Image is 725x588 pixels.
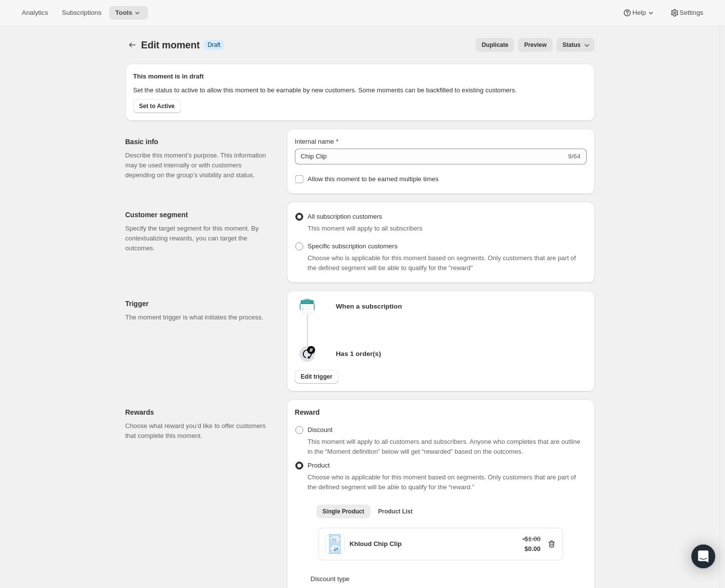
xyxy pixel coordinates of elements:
[295,138,334,145] span: Internal name
[125,210,271,220] h2: Customer segment
[62,9,101,17] span: Subscriptions
[482,41,508,49] span: Duplicate
[308,462,330,469] span: Product
[311,574,571,584] p: Discount type
[115,9,132,17] span: Tools
[308,254,576,272] span: Choose who is applicable for this moment based on segments. Only customers that are part of the d...
[308,426,333,433] span: Discount
[207,41,220,49] span: Draft
[56,6,107,20] button: Subscriptions
[311,522,571,566] div: Single Product
[125,38,139,52] button: Create moment
[308,225,423,232] span: This moment will apply to all subscribers
[632,9,645,17] span: Help
[16,6,54,20] button: Analytics
[523,544,541,554] div: $0.00
[22,9,48,17] span: Analytics
[295,149,566,164] input: Example: Loyal member
[125,313,271,322] p: The moment trigger is what initiates the process.
[133,72,527,81] h2: This moment is in draft
[308,242,398,250] span: Specific subscription customers
[691,545,715,568] div: Open Intercom Messenger
[133,85,527,95] p: Set the status to active to allow this moment to be earnable by new customers. Some moments can b...
[133,99,181,113] button: Set to Active
[308,473,576,491] span: Choose who is applicable for this moment based on segments. Only customers that are part of the d...
[308,213,382,220] span: All subscription customers
[125,224,271,253] p: Specify the target segment for this moment. By contextualizing rewards, you can target the outcomes.
[557,38,595,52] button: Status
[563,41,581,49] span: Status
[295,407,587,417] h2: Reward
[308,175,439,183] span: Allow this moment to be earned multiple times
[524,41,546,49] span: Preview
[616,6,661,20] button: Help
[317,505,370,518] button: Single Product
[301,373,332,381] span: Edit trigger
[680,9,703,17] span: Settings
[378,508,413,515] span: Product List
[308,438,580,455] span: This moment will apply to all customers and subscribers. Anyone who completes that are outline in...
[322,508,364,515] span: Single Product
[139,102,175,110] span: Set to Active
[125,407,271,417] h2: Rewards
[336,302,402,312] p: When a subscription
[350,539,402,549] div: Khloud Chip Clip
[523,534,541,544] div: -$1.00
[372,505,419,518] button: Product List
[125,137,271,147] h2: Basic info
[109,6,148,20] button: Tools
[664,6,709,20] button: Settings
[125,151,271,180] p: Describe this moment’s purpose. This information may be used internally or with customers dependi...
[476,38,514,52] button: Duplicate
[518,38,552,52] button: Preview
[125,421,271,441] p: Choose what reward you’d like to offer customers that complete this moment.
[141,39,200,50] span: Edit moment
[125,299,271,309] h2: Trigger
[295,370,338,384] button: Edit trigger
